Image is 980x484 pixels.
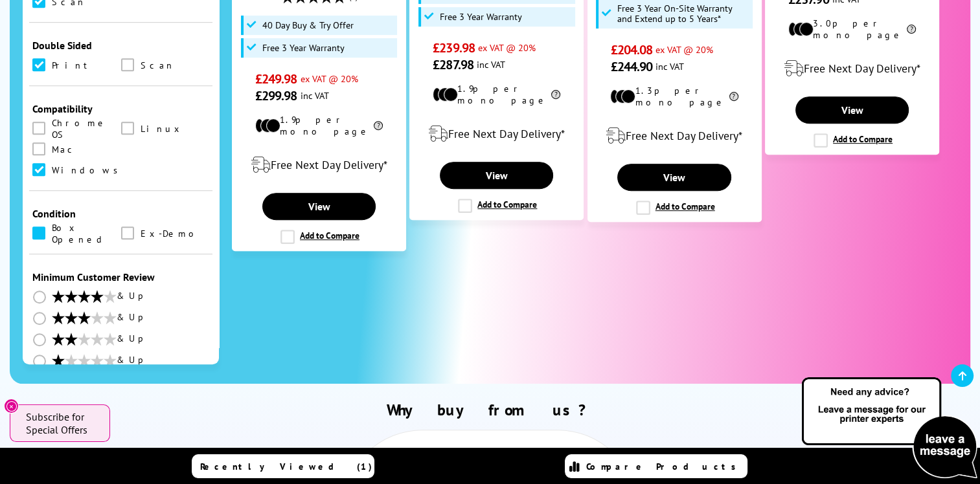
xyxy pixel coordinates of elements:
[32,102,209,115] div: Compatibility
[29,400,950,420] h2: Why buy from us?
[52,226,120,241] span: Box Opened
[262,193,376,220] a: View
[617,3,749,24] span: Free 3 Year On-Site Warranty and Extend up to 5 Years*
[141,226,201,241] span: Ex-Demo
[636,201,715,215] label: Add to Compare
[610,41,652,58] span: £204.08
[192,454,374,478] a: Recently Viewed (1)
[595,118,755,154] div: modal_delivery
[255,71,297,87] span: £249.98
[440,162,553,189] a: View
[4,399,19,413] button: Close
[772,50,932,87] div: modal_delivery
[280,230,359,244] label: Add to Compare
[32,333,209,347] li: & Up
[32,354,209,369] li: & Up
[52,142,77,157] span: Mac
[433,83,560,106] li: 1.9p per mono page
[262,43,345,53] span: Free 3 Year Warranty
[458,199,537,213] label: Add to Compare
[262,20,354,30] span: 40 Day Buy & Try Offer
[795,96,909,124] a: View
[52,163,125,177] span: Windows
[300,89,328,102] span: inc VAT
[440,12,522,22] span: Free 3 Year Warranty
[255,87,297,104] span: £299.98
[799,375,980,481] img: Open Live Chat window
[255,114,383,137] li: 1.9p per mono page
[433,39,475,56] span: £239.98
[200,461,372,472] span: Recently Viewed (1)
[565,454,747,478] a: Compare Products
[141,122,184,136] span: Linux
[32,207,209,220] div: Condition
[239,147,399,183] div: modal_delivery
[32,39,209,52] div: Double Sided
[477,58,505,71] span: inc VAT
[32,290,209,305] li: & Up
[32,311,209,326] li: & Up
[655,43,713,56] span: ex VAT @ 20%
[814,133,893,148] label: Add to Compare
[617,164,731,191] a: View
[788,17,916,41] li: 3.0p per mono page
[300,72,358,85] span: ex VAT @ 20%
[655,60,684,72] span: inc VAT
[32,270,209,283] div: Minimum Customer Review
[610,58,652,75] span: £244.90
[141,58,175,72] span: Scan
[416,116,576,152] div: modal_delivery
[478,41,536,54] span: ex VAT @ 20%
[52,122,120,136] span: Chrome OS
[433,56,473,73] span: £287.98
[26,410,97,436] span: Subscribe for Special Offers
[586,461,743,472] span: Compare Products
[610,85,738,108] li: 1.3p per mono page
[52,58,93,72] span: Print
